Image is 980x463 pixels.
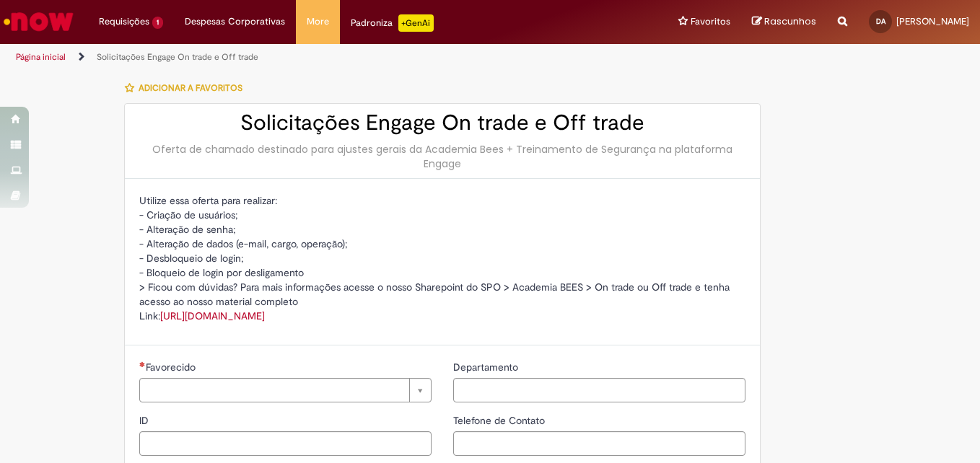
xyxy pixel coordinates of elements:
[896,15,969,27] span: [PERSON_NAME]
[16,51,66,63] a: Página inicial
[139,414,152,427] span: ID
[453,414,548,427] span: Telefone de Contato
[1,7,76,36] img: ServiceNow
[139,361,146,367] span: Necessários
[124,73,250,103] button: Adicionar a Favoritos
[139,378,432,402] a: Limpar campo Favorecido
[11,44,642,71] ul: Trilhas de página
[97,51,258,63] a: Solicitações Engage On trade e Off trade
[99,14,149,29] span: Requisições
[152,17,163,29] span: 1
[139,431,432,456] input: ID
[398,14,434,32] p: +GenAi
[453,378,745,402] input: Departamento
[307,14,329,29] span: More
[139,142,745,171] div: Oferta de chamado destinado para ajustes gerais da Academia Bees + Treinamento de Segurança na pl...
[351,14,434,32] div: Padroniza
[139,82,242,94] span: Adicionar a Favoritos
[453,361,521,374] span: Departamento
[139,193,745,323] p: Utilize essa oferta para realizar: - Criação de usuários; - Alteração de senha; - Alteração de da...
[764,14,816,28] span: Rascunhos
[453,431,745,456] input: Telefone de Contato
[752,15,816,29] a: Rascunhos
[691,14,730,29] span: Favoritos
[185,14,285,29] span: Despesas Corporativas
[160,309,265,322] a: [URL][DOMAIN_NAME]
[876,17,885,26] span: DA
[139,111,745,135] h2: Solicitações Engage On trade e Off trade
[146,361,198,374] span: Necessários - Favorecido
